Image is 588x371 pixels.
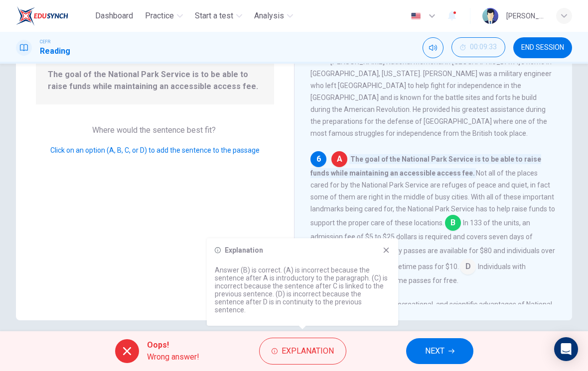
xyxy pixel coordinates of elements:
img: Profile picture [482,8,498,24]
span: CEFR [40,38,50,45]
span: In 133 of the units, an admission fee of $5 to $25 dollars is required and covers seven days of a... [310,219,533,255]
h1: Reading [40,45,70,57]
img: EduSynch logo [16,6,68,26]
span: Start a test [195,10,233,22]
span: Oops! [147,339,199,351]
div: Mute [423,37,443,58]
span: NEXT [425,344,444,358]
p: Answer (B) is correct. (A) is incorrect because the sentence after A is introductory to the parag... [215,266,390,314]
div: Hide [451,37,505,58]
span: Dashboard [95,10,133,22]
h6: Explanation [225,246,263,254]
span: D [460,259,476,275]
span: Wrong answer! [147,351,199,363]
span: A [331,151,347,167]
div: 6 [310,151,326,167]
span: Analysis [254,10,284,22]
span: Where would the sentence best fit? [92,125,218,135]
span: The goal of the National Park Service is to be able to raise funds while maintaining an accessibl... [48,69,262,93]
div: [PERSON_NAME] [PERSON_NAME] [PERSON_NAME] [506,10,544,22]
span: 00:09:33 [470,43,497,51]
span: END SESSION [521,44,564,52]
span: The many historical, recreational, and scientific advantages of National Parks make the creation ... [310,300,554,368]
span: Not all of the places cared for by the National Park Service are refuges of peace and quiet, in f... [310,169,555,227]
div: Open Intercom Messenger [554,337,578,361]
span: Click on an option (A, B, C, or D) to add the sentence to the passage [50,146,260,154]
span: However, yearly passes are available for $80 and individuals over 62 years of age can buy a lifet... [310,247,555,271]
span: B [445,215,461,231]
span: Practice [145,10,174,22]
span: Explanation [282,344,334,358]
img: en [410,12,422,20]
span: The goal of the National Park Service is to be able to raise funds while maintaining an accessibl... [310,154,541,178]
